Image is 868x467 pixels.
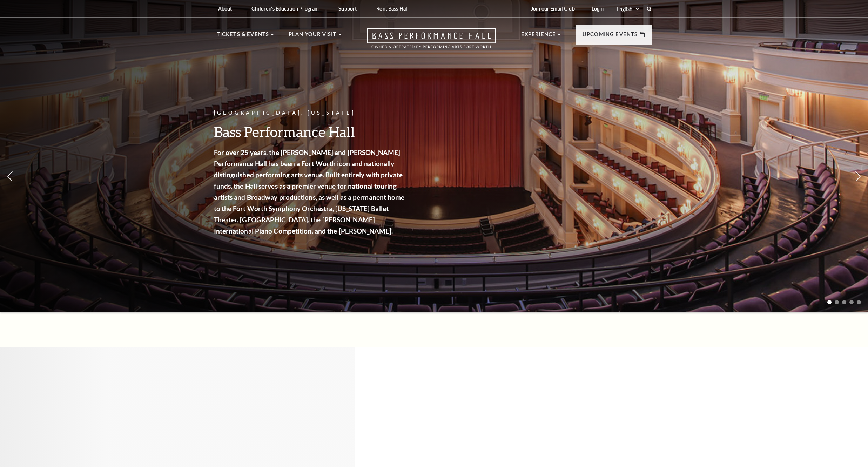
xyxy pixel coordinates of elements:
select: Select: [615,6,640,12]
p: Plan Your Visit [289,30,337,43]
p: Children's Education Program [251,6,319,12]
p: Upcoming Events [583,30,638,43]
strong: For over 25 years, the [PERSON_NAME] and [PERSON_NAME] Performance Hall has been a Fort Worth ico... [214,148,405,235]
p: Rent Bass Hall [376,6,409,12]
h3: Bass Performance Hall [214,123,407,141]
p: Experience [521,30,556,43]
p: About [218,6,232,12]
p: Tickets & Events [217,30,269,43]
p: [GEOGRAPHIC_DATA], [US_STATE] [214,109,407,117]
p: Support [338,6,357,12]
